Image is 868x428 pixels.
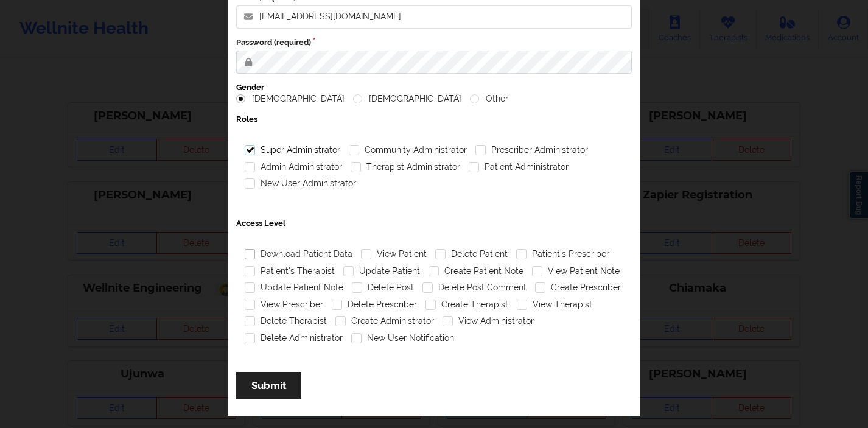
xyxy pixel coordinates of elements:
[349,145,467,155] label: Community Administrator
[245,333,343,343] label: Delete Administrator
[353,94,461,104] label: [DEMOGRAPHIC_DATA]
[335,316,434,326] label: Create Administrator
[343,266,420,276] label: Update Patient
[361,249,427,259] label: View Patient
[422,282,527,293] label: Delete Post Comment
[470,94,508,104] label: Other
[245,178,356,189] label: New User Administrator
[236,114,632,125] label: Roles
[516,249,609,259] label: Patient's Prescriber
[236,372,301,398] button: Submit
[245,300,323,310] label: View Prescriber
[535,282,621,293] label: Create Prescriber
[236,37,632,48] label: Password (required)
[236,218,632,229] label: Access Level
[236,5,632,29] input: Email address
[236,82,632,93] label: Gender
[245,145,340,155] label: Super Administrator
[443,316,534,326] label: View Administrator
[475,145,588,155] label: Prescriber Administrator
[469,162,569,172] label: Patient Administrator
[425,300,508,310] label: Create Therapist
[332,300,417,310] label: Delete Prescriber
[245,249,352,259] label: Download Patient Data
[236,94,345,104] label: [DEMOGRAPHIC_DATA]
[429,266,523,276] label: Create Patient Note
[517,300,592,310] label: View Therapist
[435,249,508,259] label: Delete Patient
[245,162,342,172] label: Admin Administrator
[245,282,343,293] label: Update Patient Note
[245,266,335,276] label: Patient's Therapist
[351,333,454,343] label: New User Notification
[352,282,414,293] label: Delete Post
[351,162,460,172] label: Therapist Administrator
[245,316,327,326] label: Delete Therapist
[532,266,620,276] label: View Patient Note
